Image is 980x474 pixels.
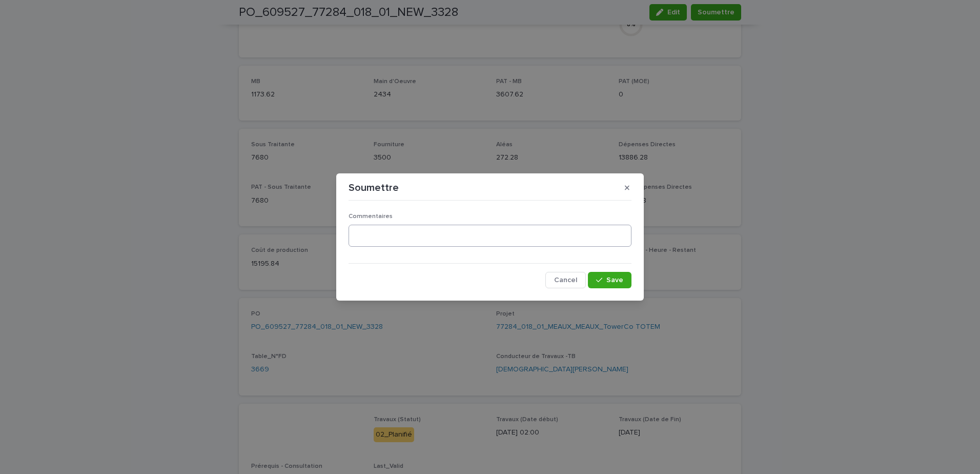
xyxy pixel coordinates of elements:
button: Cancel [545,272,586,288]
button: Save [588,272,631,288]
p: Soumettre [349,182,399,194]
span: Commentaires [349,213,393,220]
span: Save [606,276,623,284]
span: Cancel [554,276,577,284]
